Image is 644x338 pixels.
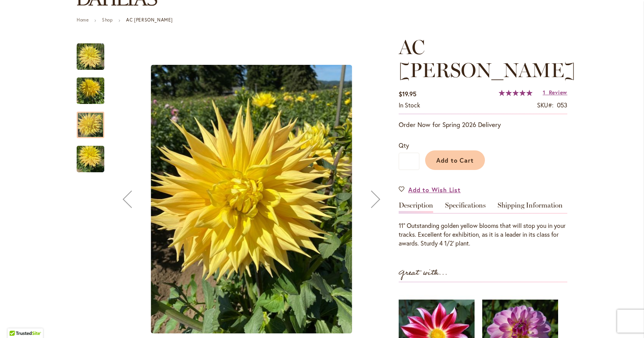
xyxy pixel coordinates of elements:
[77,73,104,109] img: AC Jeri
[499,90,532,96] div: 100%
[399,101,420,110] div: Availability
[77,17,89,23] a: Home
[537,101,554,109] strong: SKU
[408,185,461,194] span: Add to Wish List
[399,202,433,213] a: Description
[436,156,474,164] span: Add to Cart
[77,43,104,71] img: AC Jeri
[425,150,485,170] button: Add to Cart
[151,65,352,333] img: AC Jeri
[77,104,112,138] div: AC Jeri
[126,17,173,23] strong: AC [PERSON_NAME]
[399,202,567,248] div: Detailed Product Info
[445,202,486,213] a: Specifications
[399,120,567,129] p: Order Now for Spring 2026 Delivery
[399,90,416,98] span: $19.95
[557,101,567,110] div: 053
[102,17,113,23] a: Shop
[498,202,563,213] a: Shipping Information
[399,141,409,149] span: Qty
[77,141,104,178] img: AC Jeri
[399,101,420,109] span: In stock
[77,36,112,70] div: AC Jeri
[399,267,448,279] strong: Great with...
[399,35,575,82] span: AC [PERSON_NAME]
[399,185,461,194] a: Add to Wish List
[6,311,27,332] iframe: Launch Accessibility Center
[77,70,112,104] div: AC Jeri
[399,221,567,248] p: 11" Outstanding golden yellow blooms that will stop you in your tracks. Excellent for exhibition,...
[77,138,104,172] div: AC Jeri
[549,89,567,96] span: Review
[543,89,545,96] span: 1
[543,89,567,96] a: 1 Review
